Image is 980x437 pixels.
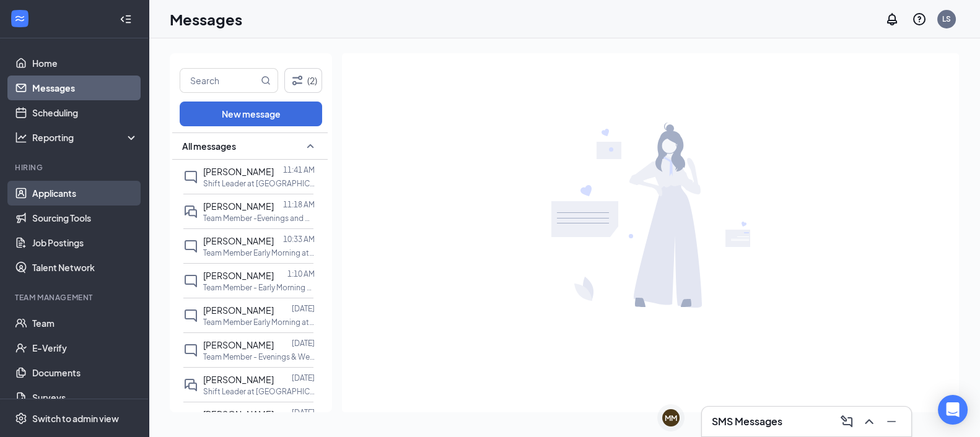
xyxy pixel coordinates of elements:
button: Filter (2) [284,68,322,93]
svg: Notifications [885,12,899,27]
svg: Settings [15,412,27,425]
svg: ChevronUp [862,414,877,429]
a: E-Verify [32,335,138,360]
p: [DATE] [292,373,315,383]
svg: ChatInactive [183,274,198,288]
span: All messages [182,140,236,152]
div: Hiring [15,162,136,173]
a: Sourcing Tools [32,206,138,230]
a: Documents [32,360,138,385]
svg: Analysis [15,131,27,144]
a: Messages [32,76,138,100]
button: New message [180,102,322,126]
svg: ChatInactive [183,343,198,358]
svg: Collapse [120,13,132,25]
button: Minimize [882,412,901,431]
svg: MagnifyingGlass [261,76,271,85]
a: Scheduling [32,100,138,125]
div: Switch to admin view [32,412,119,425]
button: ComposeMessage [837,412,857,431]
p: 1:10 AM [287,269,315,279]
h3: SMS Messages [712,415,782,428]
div: MM [665,413,677,423]
span: [PERSON_NAME] [203,166,274,177]
svg: DoubleChat [183,378,198,392]
p: 11:41 AM [283,165,315,175]
p: [DATE] [292,338,315,348]
h1: Messages [170,9,242,30]
span: [PERSON_NAME] [203,201,274,212]
span: [PERSON_NAME] [203,305,274,316]
a: Team [32,311,138,335]
div: Reporting [32,131,139,144]
div: Team Management [15,292,136,303]
input: Search [180,69,258,92]
svg: QuestionInfo [912,12,927,27]
svg: ComposeMessage [839,414,854,429]
span: [PERSON_NAME] [203,339,274,350]
svg: WorkstreamLogo [14,12,26,25]
svg: ChatInactive [183,412,198,427]
svg: ChatInactive [183,239,198,254]
svg: ChatInactive [183,170,198,184]
a: Talent Network [32,255,138,280]
div: Open Intercom Messenger [938,395,968,425]
span: [PERSON_NAME] [203,235,274,246]
p: Team Member -Evenings and Weekends at [GEOGRAPHIC_DATA] TX-288 LLC [203,213,315,223]
svg: SmallChevronUp [303,139,318,154]
svg: ChatInactive [183,308,198,323]
span: [PERSON_NAME] [203,409,274,420]
p: [DATE] [292,407,315,418]
button: ChevronUp [859,412,879,431]
p: Shift Leader at [GEOGRAPHIC_DATA] TX-222 LLC [203,386,315,397]
div: LS [942,14,951,24]
span: [PERSON_NAME] [203,270,274,281]
a: Home [32,51,138,76]
a: Surveys [32,385,138,410]
svg: Minimize [884,414,899,429]
p: Team Member - Evenings & Weekend at [GEOGRAPHIC_DATA] TX-220 LLC [203,352,315,362]
svg: DoubleChat [183,204,198,219]
p: Team Member - Early Morning at [GEOGRAPHIC_DATA] [GEOGRAPHIC_DATA]-222 LLC [203,282,315,293]
p: 11:18 AM [283,199,315,210]
p: 10:33 AM [283,234,315,244]
span: [PERSON_NAME] [203,374,274,385]
p: [DATE] [292,303,315,314]
p: Team Member Early Morning at [GEOGRAPHIC_DATA] TX-220 LLC [203,248,315,258]
a: Applicants [32,181,138,206]
p: Shift Leader at [GEOGRAPHIC_DATA] TX-220 LLC [203,178,315,189]
a: Job Postings [32,230,138,255]
p: Team Member Early Morning at [GEOGRAPHIC_DATA] TX-220 LLC [203,317,315,327]
svg: Filter [290,73,305,88]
